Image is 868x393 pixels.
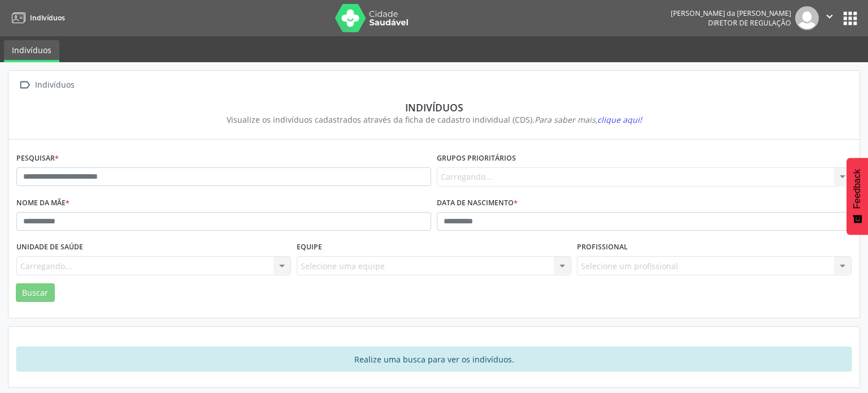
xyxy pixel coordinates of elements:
[535,114,642,125] i: Para saber mais,
[16,195,70,212] label: Nome da mãe
[708,18,791,28] span: Diretor de regulação
[16,239,83,256] label: Unidade de saúde
[840,8,860,28] button: apps
[847,158,868,235] button: Feedback - Mostrar pesquisa
[24,101,844,114] div: Indivíduos
[16,150,59,167] label: Pesquisar
[4,40,59,62] a: Indivíduos
[30,13,65,23] span: Indivíduos
[437,150,516,167] label: Grupos prioritários
[597,114,642,125] span: clique aqui!
[852,169,862,209] span: Feedback
[16,347,852,372] div: Realize uma busca para ver os indivíduos.
[437,195,518,212] label: Data de nascimento
[8,8,65,27] a: Indivíduos
[297,239,322,256] label: Equipe
[577,239,628,256] label: Profissional
[671,8,791,18] div: [PERSON_NAME] da [PERSON_NAME]
[24,114,844,126] div: Visualize os indivíduos cadastrados através da ficha de cadastro individual (CDS).
[16,77,76,93] a:  Indivíduos
[16,77,33,93] i: 
[823,10,836,23] i: 
[16,283,55,303] button: Buscar
[819,6,840,30] button: 
[795,6,819,30] img: img
[33,77,76,93] div: Indivíduos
